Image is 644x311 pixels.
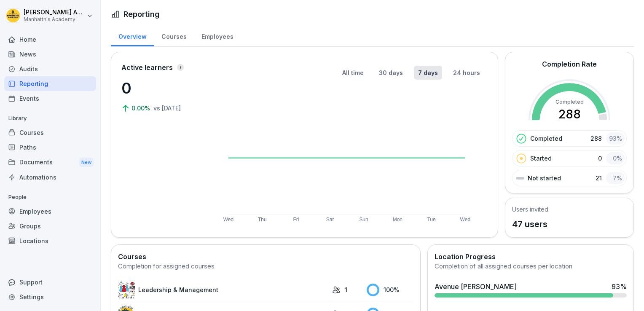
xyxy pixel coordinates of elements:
[4,170,96,185] a: Automations
[293,217,299,223] text: Fri
[4,190,96,204] p: People
[4,112,96,125] p: Library
[4,76,96,91] a: Reporting
[326,217,334,223] text: Sat
[4,290,96,304] a: Settings
[435,252,627,262] h2: Location Progress
[118,282,135,298] img: m5os3g31qv4yrwr27cnhnia0.png
[414,66,442,80] button: 7 days
[4,62,96,76] a: Audits
[24,9,85,16] p: [PERSON_NAME] Admin
[435,262,627,271] div: Completion of all assigned courses per location
[223,217,233,223] text: Wed
[512,218,548,231] p: 47 users
[530,134,562,143] p: Completed
[121,77,206,99] p: 0
[4,155,96,170] div: Documents
[431,278,630,301] a: Avenue [PERSON_NAME]93%
[606,152,625,164] div: 0 %
[4,233,96,248] a: Locations
[435,282,517,292] div: Avenue [PERSON_NAME]
[606,172,625,184] div: 7 %
[598,154,602,163] p: 0
[131,104,152,113] p: 0.00%
[121,62,173,72] p: Active learners
[360,217,368,223] text: Sun
[528,174,561,182] p: Not started
[24,16,85,22] p: Manhattn's Academy
[4,47,96,62] a: News
[542,59,597,69] h2: Completion Rate
[4,155,96,170] a: DocumentsNew
[111,25,154,46] a: Overview
[338,66,368,80] button: All time
[460,217,470,223] text: Wed
[596,174,602,182] p: 21
[393,217,402,223] text: Mon
[153,104,181,113] p: vs [DATE]
[4,204,96,219] a: Employees
[79,158,94,167] div: New
[590,134,602,143] p: 288
[367,284,413,296] div: 100 %
[4,140,96,155] a: Paths
[449,66,484,80] button: 24 hours
[194,25,241,46] a: Employees
[118,262,413,271] div: Completion for assigned courses
[118,282,328,298] a: Leadership & Management
[154,25,194,46] a: Courses
[258,217,267,223] text: Thu
[345,285,347,294] p: 1
[118,252,413,262] h2: Courses
[427,217,436,223] text: Tue
[512,205,548,214] h5: Users invited
[4,275,96,290] div: Support
[612,282,627,292] div: 93 %
[4,91,96,106] a: Events
[123,8,160,20] h1: Reporting
[4,32,96,47] a: Home
[530,154,552,163] p: Started
[4,219,96,233] a: Groups
[375,66,407,80] button: 30 days
[4,125,96,140] a: Courses
[606,132,625,145] div: 93 %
